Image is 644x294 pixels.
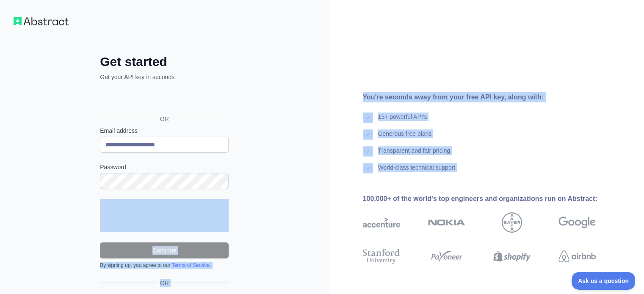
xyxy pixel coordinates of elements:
img: airbnb [558,247,596,266]
div: 15+ powerful API's [378,113,427,129]
img: Workflow [14,17,69,25]
img: check mark [363,113,373,123]
iframe: reCAPTCHA [100,199,229,232]
img: nokia [428,212,465,233]
h2: Get started [100,54,229,69]
div: Transparent and fair pricing [378,146,451,163]
label: Password [100,163,229,171]
img: check mark [363,163,373,173]
div: By signing up, you agree to our . [100,262,229,269]
div: 100,000+ of the world's top engineers and organizations run on Abstract: [363,194,623,204]
img: payoneer [428,247,465,266]
img: stanford university [363,247,400,266]
div: Generous free plans [378,129,432,146]
img: check mark [363,129,373,140]
img: shopify [493,247,531,266]
img: check mark [363,146,373,157]
iframe: Sign in with Google Button [96,91,231,109]
span: OR [153,115,176,123]
img: bayer [502,212,522,233]
span: OR [157,279,172,287]
div: World-class technical support [378,163,456,180]
img: accenture [363,212,400,233]
iframe: Toggle Customer Support [572,272,636,290]
img: google [558,212,596,233]
a: Terms of Service [171,262,209,268]
label: Email address [100,126,229,135]
div: You're seconds away from your free API key, along with: [363,92,623,102]
p: Get your API key in seconds [100,73,229,81]
button: Continue [100,242,229,258]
